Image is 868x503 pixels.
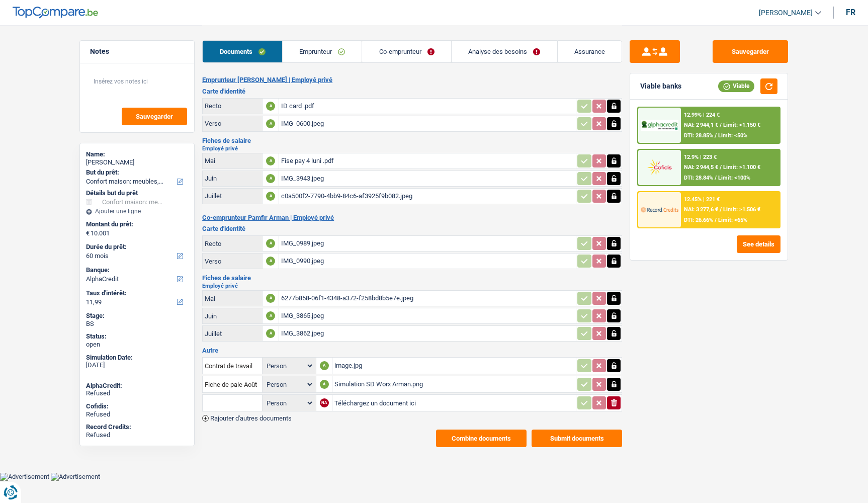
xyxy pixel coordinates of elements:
div: 12.45% | 221 € [684,196,720,203]
div: IMG_3862.jpeg [281,326,574,341]
div: A [266,294,275,303]
div: open [86,341,188,349]
div: [PERSON_NAME] [86,158,188,166]
h3: Fiches de salaire [202,137,622,144]
button: Combine documents [436,430,527,447]
div: Cofidis: [86,402,188,410]
label: Banque: [86,266,186,274]
div: A [266,192,275,201]
div: A [266,156,275,165]
div: Fise pay 4 luni .pdf [281,153,574,169]
div: Status: [86,332,188,341]
div: Juin [205,312,260,320]
span: Limit: >1.506 € [723,206,760,213]
h5: Notes [90,47,184,56]
span: / [720,206,722,213]
label: But du prêt: [86,169,186,177]
span: Rajouter d'autres documents [210,415,292,422]
div: Ajouter une ligne [86,208,188,215]
span: Limit: <65% [718,217,747,223]
div: Mai [205,295,260,302]
span: [PERSON_NAME] [759,9,813,17]
h2: Emprunteur [PERSON_NAME] | Employé privé [202,76,622,84]
div: AlphaCredit: [86,382,188,390]
div: A [266,102,275,111]
div: A [266,119,275,128]
img: Record Credits [641,200,678,219]
div: IMG_3943.jpeg [281,171,574,186]
div: Viable [718,80,754,92]
div: Refused [86,389,188,397]
div: 6277b858-06f1-4348-a372-f258bd8b5e7e.jpeg [281,291,574,306]
div: image.jpg [334,358,574,373]
img: AlphaCredit [641,120,678,131]
div: BS [86,320,188,328]
span: / [715,217,717,223]
label: Durée du prêt: [86,243,186,251]
div: Simulation SD Worx Arman.png [334,377,574,392]
div: c0a500f2-7790-4bb9-84c6-af3925f9b082.jpeg [281,189,574,204]
div: IMG_0990.jpeg [281,254,574,269]
span: / [720,122,722,128]
div: Mai [205,157,260,164]
img: TopCompare Logo [13,7,98,19]
div: Verso [205,120,260,127]
span: Limit: <100% [718,175,750,181]
span: Limit: <50% [718,132,747,139]
span: NAI: 3 277,6 € [684,206,718,213]
div: A [320,380,329,389]
div: ID card .pdf [281,99,574,114]
a: Analyse des besoins [452,41,557,62]
h3: Fiches de salaire [202,275,622,281]
div: A [266,329,275,338]
a: Co-emprunteur [362,41,451,62]
span: NAI: 2 944,1 € [684,122,718,128]
div: IMG_0600.jpeg [281,116,574,131]
div: Record Credits: [86,423,188,431]
button: See details [737,235,780,253]
div: [DATE] [86,361,188,369]
label: Taux d'intérêt: [86,289,186,297]
div: Détails but du prêt [86,189,188,197]
div: Juillet [205,330,260,338]
div: Simulation Date: [86,354,188,362]
h3: Carte d'identité [202,88,622,95]
span: / [720,164,722,171]
div: A [266,174,275,183]
div: Refused [86,431,188,439]
div: fr [846,8,855,17]
span: DTI: 28.85% [684,132,713,139]
button: Rajouter d'autres documents [202,415,292,422]
h3: Carte d'identité [202,225,622,232]
img: Advertisement [51,473,100,481]
div: IMG_3865.jpeg [281,308,574,323]
h2: Employé privé [202,146,622,151]
span: NAI: 2 944,5 € [684,164,718,171]
div: Stage: [86,312,188,320]
a: Assurance [558,41,622,62]
h2: Employé privé [202,283,622,289]
div: Juin [205,175,260,182]
h2: Co-emprunteur Pamfir Arman | Employé privé [202,214,622,222]
div: Recto [205,102,260,110]
span: DTI: 26.66% [684,217,713,223]
span: Limit: >1.100 € [723,164,760,171]
div: A [320,361,329,370]
div: Refused [86,410,188,418]
img: Cofidis [641,158,678,177]
div: Verso [205,258,260,265]
div: NA [320,398,329,407]
span: DTI: 28.84% [684,175,713,181]
button: Submit documents [532,430,622,447]
label: Montant du prêt: [86,220,186,228]
div: 12.99% | 224 € [684,112,720,118]
span: Limit: >1.150 € [723,122,760,128]
div: Viable banks [640,82,681,91]
div: Recto [205,240,260,247]
div: IMG_0989.jpeg [281,236,574,251]
span: / [715,175,717,181]
a: [PERSON_NAME] [751,5,821,21]
a: Emprunteur [283,41,362,62]
div: A [266,257,275,266]
button: Sauvegarder [122,108,187,125]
